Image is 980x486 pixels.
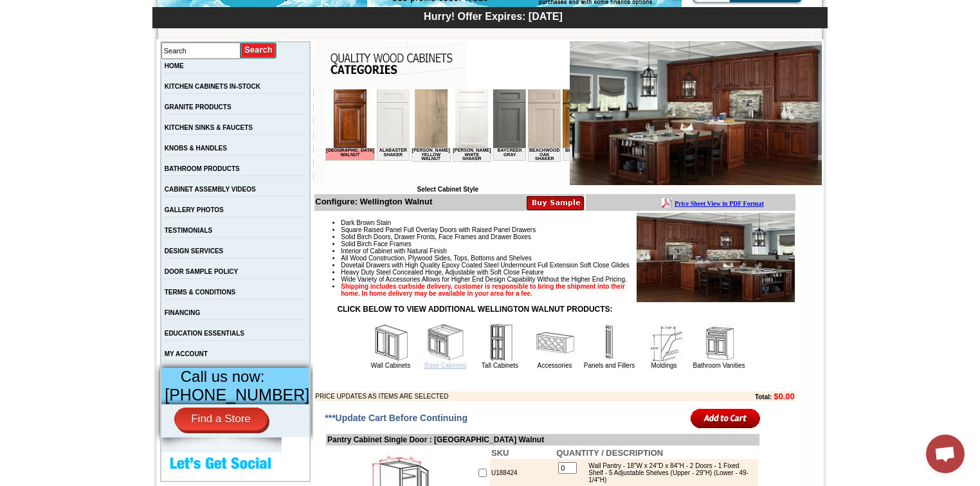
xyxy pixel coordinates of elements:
[774,392,795,401] b: $0.00
[426,323,465,362] img: Base Cabinets
[325,413,467,423] span: ***Update Cart Before Continuing
[538,362,572,369] a: Accessories
[337,305,612,314] strong: CLICK BELOW TO VIEW ADDITIONAL WELLINGTON WALNUT PRODUCTS:
[371,362,410,369] a: Wall Cabinets
[165,330,244,337] a: EDUCATION ESSENTIALS
[536,323,574,362] img: Accessories
[417,186,478,193] b: Select Cabinet Style
[570,41,822,185] img: Wellington Walnut
[15,2,104,13] a: Price Sheet View in PDF Format
[341,269,543,276] span: Heavy Duty Steel Concealed Hinge, Adjustable with Soft Close Feature
[372,323,410,362] img: Wall Cabinets
[341,283,625,297] strong: Shipping includes curbside delivery, customer is responsible to bring the shipment into their hom...
[181,368,265,385] span: Call us now:
[2,3,12,14] img: pdf.png
[700,323,738,362] img: Bathroom Vanities
[341,219,391,226] span: Dark Brown Stain
[165,248,224,255] a: DESIGN SERVICES
[165,83,260,90] a: KITCHEN CABINETS IN-STOCK
[326,434,759,446] td: Pantry Cabinet Single Door : [GEOGRAPHIC_DATA] Walnut
[315,197,432,206] b: Configure: Wellington Walnut
[590,323,629,362] img: Panels and Fillers
[165,165,240,172] a: BATHROOM PRODUCTS
[341,240,411,248] span: Solid Birch Face Frames
[341,226,536,233] span: Square Raised Panel Full Overlay Doors with Raised Panel Drawers
[165,124,253,131] a: KITCHEN SINKS & FAUCETS
[165,206,224,213] a: GALLERY PHOTOS
[165,104,231,111] a: GRANITE PRODUCTS
[315,392,684,401] td: PRICE UPDATES AS ITEMS ARE SELECTED
[165,186,256,193] a: CABINET ASSEMBLY VIDEOS
[341,255,531,262] span: All Wood Construction, Plywood Sides, Tops, Bottoms and Shelves
[237,59,270,71] td: Bellmonte Maple
[165,386,309,404] span: [PHONE_NUMBER]
[341,248,447,255] span: Interior of Cabinet with Natural Finish
[240,42,277,59] input: Submit
[165,62,184,69] a: HOME
[165,145,227,152] a: KNOBS & HANDLES
[165,350,208,357] a: MY ACCOUNT
[582,462,755,483] div: Wall Pantry - 18"W x 24"D x 84"H - 2 Doors - 1 Fixed Shelf - 5 Adjustable Shelves (Upper - 29"H) ...
[424,362,466,369] a: Base Cabinets
[165,309,201,316] a: FINANCING
[491,448,509,458] b: SKU
[341,262,630,269] span: Dovetail Drawers with High Quality Epoxy Coated Steel Undermount Full Extension Soft Close Glides
[693,362,745,369] a: Bathroom Vanities
[637,213,795,302] img: Product Image
[556,448,663,458] b: QUANTITY / DESCRIPTION
[755,393,772,401] b: Total:
[165,289,236,296] a: TERMS & CONDITIONS
[651,362,676,369] a: Moldings
[481,323,520,362] img: Tall Cabinets
[325,89,570,186] iframe: Browser incompatible
[15,5,104,12] b: Price Sheet View in PDF Format
[165,268,238,275] a: DOOR SAMPLE POLICY
[341,233,531,240] span: Solid Birch Doors, Drawer Fronts, Face Frames and Drawer Boxes
[165,227,212,234] a: TESTIMONIALS
[584,362,635,369] a: Panels and Fillers
[341,276,626,283] span: Wide Variety of Accessories Allows for Higher End Design Capability Without the Higher End Pricing.
[691,408,761,429] input: Add to Cart
[926,435,965,473] div: Open chat
[159,9,828,22] div: Hurry! Offer Expires: [DATE]
[174,408,268,431] a: Find a Store
[645,323,684,362] img: Moldings
[482,362,518,369] a: Tall Cabinets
